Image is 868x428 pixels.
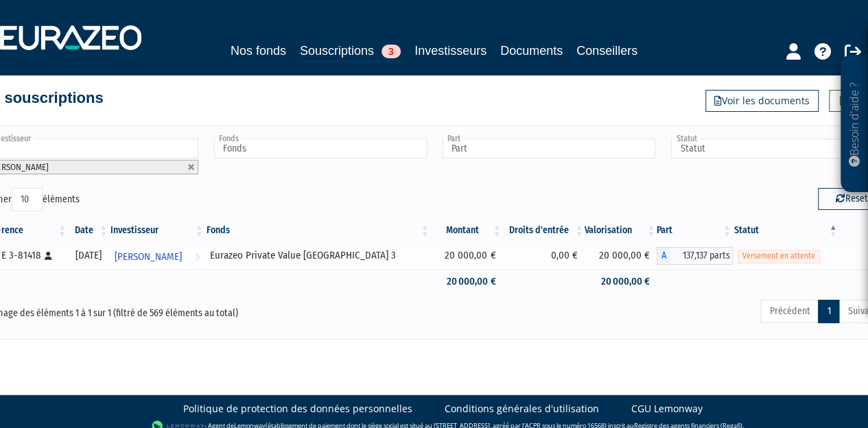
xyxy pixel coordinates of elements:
a: Conseillers [576,41,637,60]
a: Documents [500,41,563,60]
a: Nos fonds [231,41,286,60]
span: 137,137 parts [670,247,733,265]
a: [PERSON_NAME] [109,242,205,270]
span: Versement en attente [738,250,820,263]
th: Montant: activer pour trier la colonne par ordre croissant [430,219,502,242]
th: Part: activer pour trier la colonne par ordre croissant [657,219,733,242]
a: Voir les documents [705,90,819,112]
span: [PERSON_NAME] [115,244,182,270]
th: Droits d'entrée: activer pour trier la colonne par ordre croissant [502,219,585,242]
p: Besoin d'aide ? [847,62,863,186]
th: Date: activer pour trier la colonne par ordre croissant [68,219,109,242]
td: 20 000,00 € [430,270,502,294]
td: 20 000,00 € [430,242,502,270]
td: 0,00 € [502,242,585,270]
th: Investisseur: activer pour trier la colonne par ordre croissant [109,219,205,242]
a: Conditions générales d'utilisation [445,402,599,416]
a: Souscriptions3 [300,41,401,62]
a: 1 [818,300,839,323]
td: 20 000,00 € [585,270,657,294]
th: Fonds: activer pour trier la colonne par ordre croissant [205,219,431,242]
div: A - Eurazeo Private Value Europe 3 [657,247,733,265]
a: CGU Lemonway [631,402,703,416]
a: Investisseurs [414,41,486,60]
i: Voir l'investisseur [195,244,200,270]
span: A [657,247,670,265]
th: Valorisation: activer pour trier la colonne par ordre croissant [585,219,657,242]
select: Afficheréléments [12,188,43,211]
th: Statut : activer pour trier la colonne par ordre d&eacute;croissant [733,219,839,242]
span: 3 [382,45,401,58]
td: 20 000,00 € [585,242,657,270]
a: Politique de protection des données personnelles [183,402,412,416]
div: Eurazeo Private Value [GEOGRAPHIC_DATA] 3 [210,248,426,263]
i: [Français] Personne physique [45,252,52,260]
div: [DATE] [73,248,104,263]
